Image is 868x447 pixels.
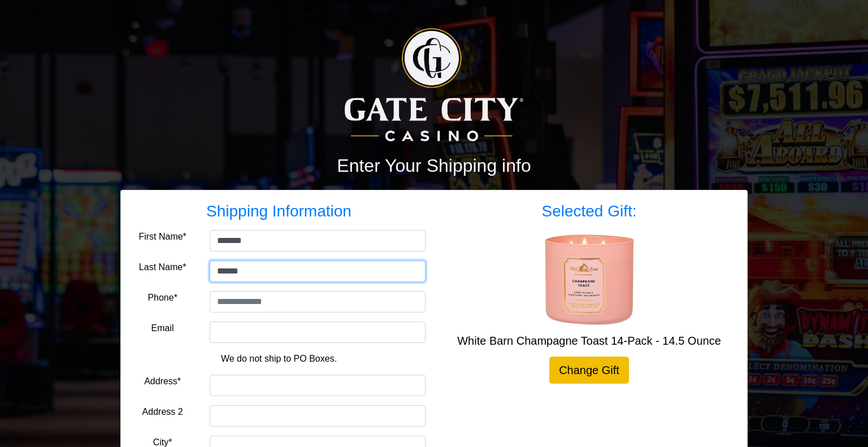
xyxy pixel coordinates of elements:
label: First Name* [138,230,186,244]
label: Last Name* [139,261,186,274]
p: We do not ship to PO Boxes. [141,352,417,366]
h3: Selected Gift: [442,202,736,221]
h2: Enter Your Shipping info [120,155,748,176]
label: Phone* [147,291,177,305]
img: Logo [345,28,523,141]
a: Change Gift [549,357,629,384]
img: White Barn Champagne Toast 14-Pack - 14.5 Ounce [544,235,635,325]
label: Email [151,322,174,335]
h5: White Barn Champagne Toast 14-Pack - 14.5 Ounce [442,334,736,348]
h3: Shipping Information [132,202,426,221]
label: Address* [144,375,181,388]
label: Address 2 [142,405,183,419]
